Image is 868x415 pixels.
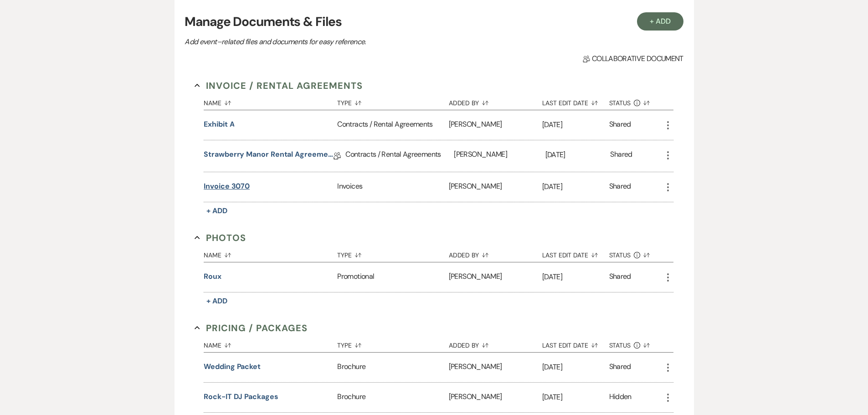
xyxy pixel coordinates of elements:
span: + Add [206,296,227,306]
button: Name [204,335,337,352]
div: Shared [609,119,631,131]
button: + Add [204,295,230,307]
button: Pricing / Packages [195,321,308,335]
div: [PERSON_NAME] [449,383,542,412]
span: Collaborative document [583,53,683,64]
div: Brochure [337,353,448,382]
button: Invoice / Rental Agreements [195,79,363,92]
div: [PERSON_NAME] [449,110,542,140]
button: Added By [449,335,542,352]
button: Type [337,335,448,352]
div: Shared [610,149,632,163]
button: + Add [637,12,683,31]
div: [PERSON_NAME] [449,172,542,202]
div: Brochure [337,383,448,412]
p: [DATE] [542,181,609,193]
p: [DATE] [542,391,609,403]
div: Shared [609,361,631,374]
div: Shared [609,181,631,193]
button: Added By [449,92,542,110]
div: Contracts / Rental Agreements [337,110,448,140]
div: [PERSON_NAME] [449,353,542,382]
div: Invoices [337,172,448,202]
span: Status [609,252,631,258]
span: Status [609,342,631,348]
button: Name [204,245,337,262]
button: Invoice 3070 [204,181,250,192]
p: [DATE] [542,361,609,373]
button: Exhibit A [204,119,234,130]
div: [PERSON_NAME] [454,140,545,172]
button: Wedding packet [204,361,261,372]
button: Added By [449,245,542,262]
button: Type [337,92,448,110]
span: + Add [206,206,227,215]
h3: Manage Documents & Files [185,12,683,31]
p: [DATE] [545,149,611,161]
button: Last Edit Date [542,245,609,262]
p: Add event–related files and documents for easy reference. [185,36,503,48]
div: Promotional [337,262,448,292]
div: Hidden [609,391,632,404]
button: + Add [204,205,230,217]
span: Status [609,100,631,106]
button: Last Edit Date [542,335,609,352]
button: Status [609,92,663,110]
button: Name [204,92,337,110]
button: Last Edit Date [542,92,609,110]
div: Contracts / Rental Agreements [345,140,454,172]
div: Shared [609,271,631,283]
div: [PERSON_NAME] [449,262,542,292]
p: [DATE] [542,271,609,283]
p: [DATE] [542,119,609,131]
button: Roux [204,271,221,282]
a: Strawberry Manor Rental Agreement - Wedding [204,149,334,163]
button: Type [337,245,448,262]
button: Rock-IT DJ Packages [204,391,278,402]
button: Status [609,245,663,262]
button: Photos [195,231,246,245]
button: Status [609,335,663,352]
